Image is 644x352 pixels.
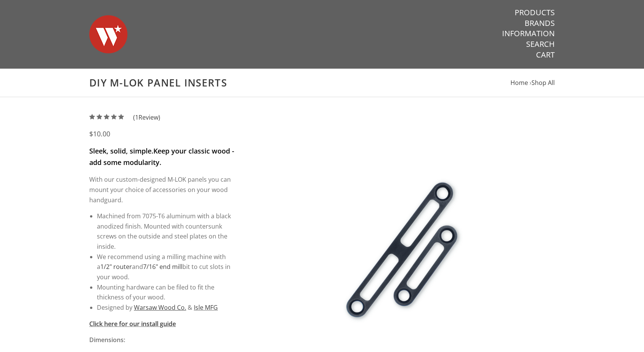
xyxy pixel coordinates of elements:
[97,252,235,282] li: We recommend using a milling machine with a and bit to cut slots in your wood.
[525,18,555,28] a: Brands
[194,303,218,312] a: Isle MFG
[530,78,555,88] li: ›
[510,78,528,87] a: Home
[89,175,231,204] span: With our custom-designed M-LOK panels you can mount your choice of accessories on your wood handg...
[89,113,160,122] a: (1Review)
[89,146,234,167] strong: Keep your classic wood - add some modularity.
[97,211,235,252] li: Machined from 7075-T6 aluminum with a black anodized finish. Mounted with countersunk screws on t...
[89,320,176,328] a: Click here for our install guide
[531,78,555,87] a: Shop All
[133,112,160,123] span: ( Review)
[97,302,235,313] li: Designed by &
[515,8,555,18] a: Products
[502,29,555,38] a: Information
[143,262,182,271] a: 7/16" end mill
[89,77,555,89] h1: DIY M-LOK Panel Inserts
[89,129,110,138] span: $10.00
[89,8,127,61] img: Warsaw Wood Co.
[100,262,132,271] a: 1/2" router
[134,303,186,312] a: Warsaw Wood Co.
[89,336,125,344] strong: Dimensions:
[89,146,153,155] strong: Sleek, solid, simple.
[97,282,235,302] li: Mounting hardware can be filed to fit the thickness of your wood.
[135,113,138,122] span: 1
[536,50,555,60] a: Cart
[526,39,555,49] a: Search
